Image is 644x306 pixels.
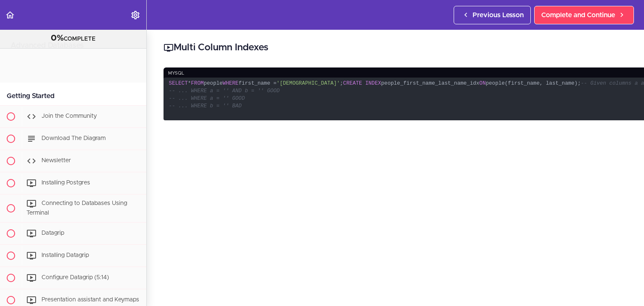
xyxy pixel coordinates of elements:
[42,113,97,119] span: Join the Community
[191,80,204,86] span: FROM
[454,6,531,24] a: Previous Lesson
[42,297,139,303] span: Presentation assistant and Keymaps
[277,80,340,86] span: '[DEMOGRAPHIC_DATA]'
[169,96,245,101] span: -- ... WHERE a = '' GOOD
[365,80,381,86] span: INDEX
[473,10,524,20] span: Previous Lesson
[169,88,280,94] span: -- ... WHERE a = '' AND b = '' GOOD
[42,180,90,186] span: Installing Postgres
[42,135,106,141] span: Download The Diagram
[42,275,109,280] span: Configure Datagrip (5:14)
[42,230,64,236] span: Datagrip
[42,252,89,258] span: Installing Datagrip
[541,10,615,20] span: Complete and Continue
[130,10,140,20] svg: Settings Menu
[169,80,188,86] span: SELECT
[479,80,486,86] span: ON
[343,80,362,86] span: CREATE
[26,200,127,216] span: Connecting to Databases Using Terminal
[169,103,242,109] span: -- ... WHERE b = '' BAD
[51,34,64,42] span: 0%
[10,33,136,44] div: COMPLETE
[5,10,15,20] svg: Back to course curriculum
[42,158,71,163] span: Newsletter
[534,6,634,24] a: Complete and Continue
[223,80,239,86] span: WHERE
